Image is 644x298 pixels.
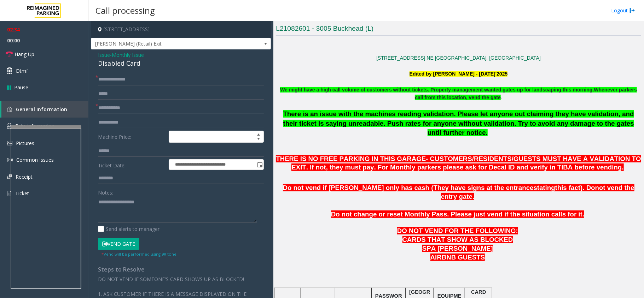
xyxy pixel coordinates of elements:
img: logout [630,7,635,14]
label: Notes: [98,186,113,196]
label: Ticket Date: [96,159,167,170]
label: Send alerts to manager [98,225,159,233]
span: Do not change or reset Monthly Pass. Please just vend if the situation calls for it. [331,210,584,218]
h4: [STREET_ADDRESS] [91,21,271,38]
img: 'icon' [7,141,12,145]
a: [STREET_ADDRESS] NE [GEOGRAPHIC_DATA], [GEOGRAPHIC_DATA] [376,55,541,61]
span: [PERSON_NAME] (Retail) Exit [91,38,235,49]
span: Issue [98,51,110,59]
span: Hang Up [14,50,34,58]
span: We might have a high call volume of customers without tickets. Property management wanted gates u... [280,87,594,93]
small: Vend will be performed using 9# tone [101,251,176,257]
span: Decrease value [254,137,263,142]
span: Toggle popup [256,160,263,169]
span: Rate Information [15,123,54,129]
span: Monthly Issue [112,51,144,59]
div: Disabled Card [98,59,264,68]
span: - [110,52,144,58]
span: Do not vend if [PERSON_NAME] only has cash (They have signs at the entrance [283,184,534,191]
span: Pause [14,84,28,91]
span: AIRBNB GUESTS [430,254,485,261]
span: this fact). Do [555,184,595,191]
span: General Information [16,106,67,113]
h3: Call processing [92,2,158,19]
span: SPA [PERSON_NAME] [422,245,493,252]
img: 'icon' [7,174,12,179]
span: stating [534,184,555,191]
span: DO NOT VEND IF SOMEONE'S CARD SHOWS UP AS BLOCKED! [98,276,244,282]
img: 'icon' [7,190,12,197]
span: not vend the entry gate. [441,184,634,200]
button: Vend Gate [98,238,139,250]
span: DO NOT VEND FOR THE FOLLOWING: [397,227,518,234]
span: There is an issue with the machines reading validation. Please let anyone out claiming they have ... [283,110,634,136]
img: 'icon' [7,123,12,129]
h4: Steps to Resolve [98,266,264,273]
img: 'icon' [7,157,13,163]
span: THERE IS NO FREE PARKING IN THIS GARAGE- CUSTOMERS/RESIDENTS/GUESTS MUST HAVE A VALIDATION TO EXI... [276,155,641,171]
span: CARDS THAT SHOW AS BLOCKED [402,236,513,243]
img: 'icon' [7,107,12,112]
span: Dtmf [16,67,28,74]
a: Logout [611,7,635,14]
h3: L21082601 - 3005 Buckhead (L) [276,24,641,36]
label: Machine Price: [96,131,167,143]
a: General Information [1,101,88,118]
span: Increase value [254,131,263,137]
b: Edited by [PERSON_NAME] - [DATE]'2025 [410,71,508,77]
